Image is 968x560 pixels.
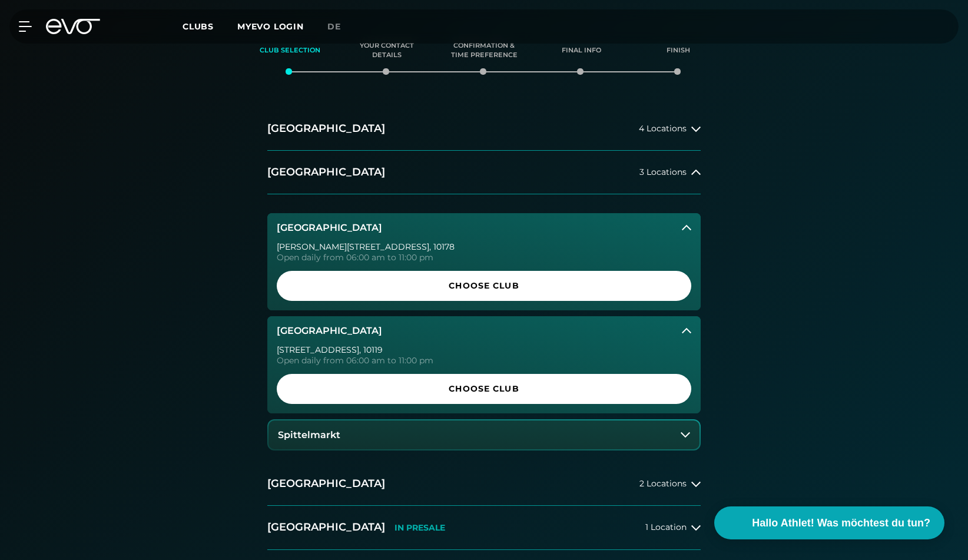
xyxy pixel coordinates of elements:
[278,430,340,440] h3: Spittelmarkt
[183,21,214,32] span: Clubs
[277,346,691,354] div: [STREET_ADDRESS] , 10119
[327,21,341,32] span: de
[267,316,701,346] button: [GEOGRAPHIC_DATA]
[277,271,691,301] a: Choose Club
[277,223,382,233] h3: [GEOGRAPHIC_DATA]
[267,506,701,549] button: [GEOGRAPHIC_DATA]IN PRESALE1 Location
[639,479,687,488] span: 2 Locations
[268,420,700,450] button: Spittelmarkt
[639,124,687,133] span: 4 Locations
[237,21,304,32] a: MYEVO LOGIN
[645,523,687,532] span: 1 Location
[267,476,385,491] h2: [GEOGRAPHIC_DATA]
[267,462,701,506] button: [GEOGRAPHIC_DATA]2 Locations
[267,520,385,535] h2: [GEOGRAPHIC_DATA]
[267,107,701,151] button: [GEOGRAPHIC_DATA]4 Locations
[277,243,691,251] div: [PERSON_NAME][STREET_ADDRESS] , 10178
[395,523,445,533] p: IN PRESALE
[714,506,944,539] button: Hallo Athlet! Was möchtest du tun?
[267,151,701,194] button: [GEOGRAPHIC_DATA]3 Locations
[267,121,385,136] h2: [GEOGRAPHIC_DATA]
[305,383,663,395] span: Choose Club
[327,20,355,34] a: de
[267,213,701,243] button: [GEOGRAPHIC_DATA]
[277,356,691,365] div: Open daily from 06:00 am to 11:00 pm
[639,168,687,177] span: 3 Locations
[267,165,385,180] h2: [GEOGRAPHIC_DATA]
[305,280,663,292] span: Choose Club
[277,326,382,336] h3: [GEOGRAPHIC_DATA]
[752,515,930,531] span: Hallo Athlet! Was möchtest du tun?
[183,21,237,32] a: Clubs
[277,253,691,261] div: Open daily from 06:00 am to 11:00 pm
[277,374,691,404] a: Choose Club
